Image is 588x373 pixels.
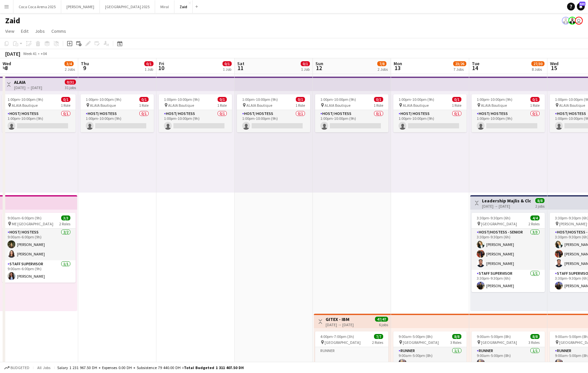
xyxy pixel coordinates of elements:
[2,94,76,132] app-job-card: 1:00pm-10:00pm (9h)0/1 ALAIA Boutique1 RoleHost/ Hostess0/11:00pm-10:00pm (9h)
[325,340,361,345] span: [GEOGRAPHIC_DATA]
[2,260,76,283] app-card-role: Staff Supervisor1/19:00am-6:00pm (9h)[PERSON_NAME]
[65,67,75,72] div: 2 Jobs
[577,3,585,10] a: 623
[61,103,70,108] span: 1 Role
[320,334,354,339] span: 4:00pm-7:00pm (3h)
[481,103,507,108] span: ALAIA Boutique
[528,340,540,345] span: 3 Roles
[394,61,402,66] span: Mon
[237,61,244,66] span: Sat
[320,97,356,102] span: 1:00pm-10:00pm (9h)
[10,365,29,370] span: Budgeted
[139,103,149,108] span: 1 Role
[531,61,544,66] span: 27/30
[315,347,388,369] app-card-role-placeholder: Runner
[22,51,38,56] span: Week 41
[535,198,544,203] span: 8/8
[530,215,540,220] span: 4/4
[481,221,517,226] span: [GEOGRAPHIC_DATA]
[12,103,38,108] span: ALAIA Boutique
[559,103,585,108] span: ALAIA Boutique
[3,364,30,371] button: Budgeted
[2,110,76,132] app-card-role: Host/ Hostess0/11:00pm-10:00pm (9h)
[532,67,544,72] div: 8 Jobs
[237,110,310,132] app-card-role: Host/ Hostess0/11:00pm-10:00pm (9h)
[81,61,89,66] span: Thu
[14,79,42,85] h3: ALAIA
[2,213,76,283] app-job-card: 9:00am-6:00pm (9h)3/3 ME [GEOGRAPHIC_DATA]2 RolesHost/ Hostess2/29:00am-6:00pm (9h)[PERSON_NAME][...
[36,365,52,370] span: All jobs
[14,85,42,90] div: [DATE] → [DATE]
[242,97,278,102] span: 1:00pm-10:00pm (9h)
[375,317,388,322] span: 47/47
[80,94,154,132] div: 1:00pm-10:00pm (9h)0/1 ALAIA Boutique1 RoleHost/ Hostess0/11:00pm-10:00pm (9h)
[61,0,100,13] button: [PERSON_NAME]
[3,27,17,35] a: View
[453,61,466,66] span: 23/26
[374,103,383,108] span: 1 Role
[8,97,43,102] span: 1:00pm-10:00pm (9h)
[296,97,305,102] span: 0/1
[393,94,467,132] app-job-card: 1:00pm-10:00pm (9h)0/1 ALAIA Boutique1 RoleHost/ Hostess0/11:00pm-10:00pm (9h)
[315,110,388,132] app-card-role: Host/ Hostess0/11:00pm-10:00pm (9h)
[301,67,310,72] div: 1 Job
[144,61,153,66] span: 0/1
[8,215,42,220] span: 9:00am-6:00pm (9h)
[452,97,461,102] span: 0/1
[61,97,70,102] span: 0/1
[477,215,510,220] span: 3:30pm-9:30pm (6h)
[236,64,244,72] span: 11
[32,27,47,35] a: Jobs
[18,27,31,35] a: Edit
[472,347,545,369] app-card-role: Runner1/19:00am-5:00pm (8h)[PERSON_NAME]
[100,0,155,13] button: [GEOGRAPHIC_DATA] 2025
[477,334,511,339] span: 9:00am-5:00pm (8h)
[237,94,310,132] app-job-card: 1:00pm-10:00pm (9h)0/1 ALAIA Boutique1 RoleHost/ Hostess0/11:00pm-10:00pm (9h)
[530,97,540,102] span: 0/1
[314,64,323,72] span: 12
[372,340,383,345] span: 2 Roles
[159,61,164,66] span: Fri
[450,340,461,345] span: 3 Roles
[65,80,76,84] span: 0/31
[562,17,570,25] app-user-avatar: Zaid Rahmoun
[399,97,434,102] span: 1:00pm-10:00pm (9h)
[472,213,545,292] app-job-card: 3:30pm-9:30pm (6h)4/4 [GEOGRAPHIC_DATA]2 RolesHost/Hostess - Senior3/33:30pm-9:30pm (6h)[PERSON_N...
[21,28,28,34] span: Edit
[472,110,545,132] app-card-role: Host/ Hostess0/11:00pm-10:00pm (9h)
[472,61,479,66] span: Tue
[59,221,70,226] span: 2 Roles
[90,103,116,108] span: ALAIA Boutique
[393,347,467,369] app-card-role: Runner1/19:00am-5:00pm (8h)[PERSON_NAME]
[223,61,232,66] span: 0/1
[379,322,388,327] div: 6 jobs
[139,97,149,102] span: 0/1
[535,203,544,209] div: 2 jobs
[295,103,305,108] span: 1 Role
[399,334,433,339] span: 9:00am-5:00pm (8h)
[452,103,461,108] span: 1 Role
[80,64,89,72] span: 9
[568,17,576,25] app-user-avatar: Zaid Rahmoun
[13,0,61,13] button: Coca Coca Arena 2025
[80,110,154,132] app-card-role: Host/ Hostess0/11:00pm-10:00pm (9h)
[2,64,11,72] span: 8
[218,97,227,102] span: 0/1
[217,103,227,108] span: 1 Role
[403,103,429,108] span: ALAIA Boutique
[174,0,193,13] button: Zaid
[315,61,323,66] span: Sun
[378,67,388,72] div: 2 Jobs
[471,64,479,72] span: 14
[528,221,540,226] span: 2 Roles
[530,334,540,339] span: 8/8
[315,94,388,132] app-job-card: 1:00pm-10:00pm (9h)0/1 ALAIA Boutique1 RoleHost/ Hostess0/11:00pm-10:00pm (9h)
[301,61,310,66] span: 0/1
[159,94,232,132] div: 1:00pm-10:00pm (9h)0/1 ALAIA Boutique1 RoleHost/ Hostess0/11:00pm-10:00pm (9h)
[374,334,383,339] span: 7/7
[549,64,559,72] span: 15
[145,67,153,72] div: 1 Job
